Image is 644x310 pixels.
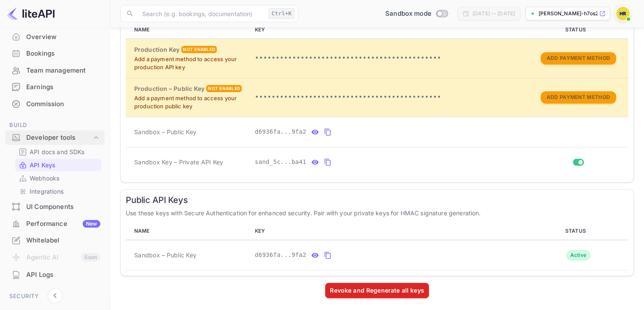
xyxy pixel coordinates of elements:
div: Developer tools [26,133,92,143]
div: Ctrl+K [268,8,295,19]
div: New [83,220,100,228]
div: Active [567,250,591,260]
div: API Logs [5,267,105,283]
span: sand_5c...ba41 [255,158,307,166]
div: API Logs [26,270,100,280]
td: Sandbox Key – Private API Key [126,147,252,177]
div: Earnings [26,82,100,92]
span: Build [5,121,105,130]
th: NAME [126,223,252,240]
h6: Production Key [134,45,180,54]
p: Integrations [30,187,64,196]
a: Whitelabel [5,232,105,248]
div: Performance [26,219,100,229]
a: PerformanceNew [5,216,105,231]
img: LiteAPI logo [7,7,55,20]
div: Switch to Production mode [382,9,451,19]
a: Webhooks [19,174,98,183]
th: KEY [252,21,528,39]
p: [PERSON_NAME]-h7os2.nuit... [539,10,597,17]
p: Webhooks [30,174,59,183]
input: Search (e.g. bookings, documentation) [137,5,265,22]
a: API Logs [5,267,105,282]
a: Earnings [5,79,105,95]
span: d6936fa...9fa2 [255,127,307,136]
th: KEY [252,223,528,240]
div: Bookings [5,45,105,62]
p: API Keys [30,161,55,169]
div: Not enabled [206,85,242,92]
div: Earnings [5,79,105,96]
th: STATUS [528,21,628,39]
a: Team management [5,62,105,78]
table: private api keys table [126,21,628,177]
table: public api keys table [126,223,628,271]
p: Add a payment method to access your production API key [134,55,248,72]
div: API Keys [15,159,101,171]
span: Sandbox – Public Key [134,127,196,136]
span: Sandbox mode [385,9,431,19]
div: API docs and SDKs [15,146,101,158]
h6: Production – Public Key [134,84,205,93]
div: Team management [26,66,100,76]
p: Use these keys with Secure Authentication for enhanced security. Pair with your private keys for ... [126,209,628,217]
img: haroun RAMI [616,7,630,20]
th: STATUS [528,223,628,240]
div: Commission [26,99,100,109]
a: Bookings [5,45,105,61]
h6: Public API Keys [126,195,628,205]
div: Webhooks [15,172,101,184]
a: Overview [5,29,105,45]
div: Bookings [26,49,100,59]
p: ••••••••••••••••••••••••••••••••••••••••••••• [255,92,525,102]
span: Sandbox – Public Key [134,251,196,259]
a: Commission [5,96,105,112]
div: [DATE] — [DATE] [473,10,515,17]
div: Revoke and Regenerate all keys [330,286,424,295]
p: API docs and SDKs [30,147,85,156]
p: Add a payment method to access your production public key [134,94,248,111]
div: Overview [5,29,105,45]
div: Whitelabel [5,232,105,249]
a: UI Components [5,199,105,214]
div: Not enabled [181,46,217,53]
button: Add Payment Method [541,91,616,104]
th: NAME [126,21,252,39]
div: UI Components [5,199,105,215]
p: ••••••••••••••••••••••••••••••••••••••••••••• [255,53,525,63]
a: API Keys [19,161,98,169]
a: Integrations [19,187,98,196]
span: Security [5,292,105,301]
div: Integrations [15,185,101,197]
div: Overview [26,32,100,42]
div: Developer tools [5,130,105,145]
a: API docs and SDKs [19,147,98,156]
button: Collapse navigation [47,288,63,303]
div: Whitelabel [26,236,100,245]
div: UI Components [26,202,100,212]
div: Commission [5,96,105,113]
a: Add Payment Method [541,54,616,61]
button: Add Payment Method [541,52,616,65]
a: Add Payment Method [541,93,616,100]
span: d6936fa...9fa2 [255,251,307,259]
